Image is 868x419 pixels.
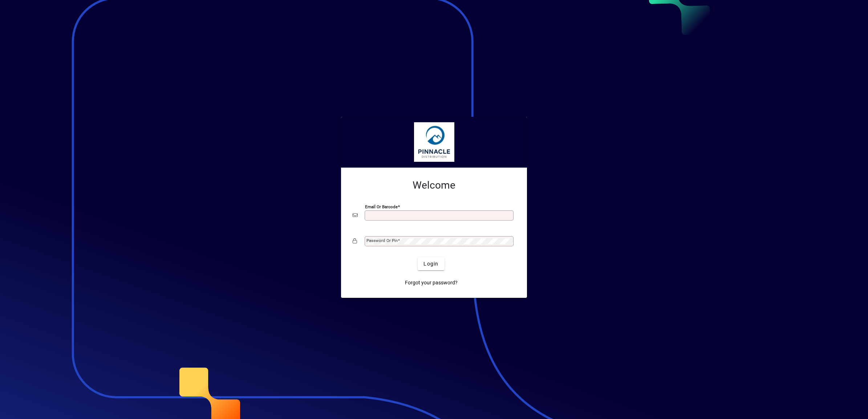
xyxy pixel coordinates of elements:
span: Login [423,260,438,268]
span: Forgot your password? [405,279,458,287]
mat-label: Password or Pin [366,238,398,243]
a: Forgot your password? [402,276,461,289]
mat-label: Email or Barcode [365,204,398,209]
h2: Welcome [353,179,515,192]
button: Login [418,257,444,270]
